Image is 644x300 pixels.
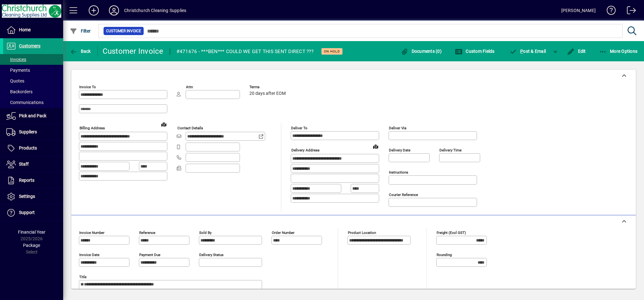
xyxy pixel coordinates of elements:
span: Invoices [6,57,26,62]
span: Financial Year [18,230,45,235]
span: Filter [70,28,91,34]
span: Communications [6,100,44,105]
a: Knowledge Base [602,1,616,22]
a: Staff [3,156,63,172]
div: Christchurch Cleaning Supplies [124,5,186,15]
mat-label: Deliver To [291,126,307,130]
span: Support [19,210,35,215]
a: Invoices [3,54,63,65]
mat-label: Title [79,275,86,279]
mat-label: Reference [139,230,155,235]
mat-label: Payment due [139,253,160,257]
a: Support [3,205,63,221]
mat-label: Delivery status [199,253,224,257]
span: 20 days after EOM [249,91,286,96]
span: On hold [324,49,340,53]
mat-label: Instructions [389,170,408,174]
mat-label: Deliver via [389,126,406,130]
mat-label: Invoice To [79,85,96,89]
div: #471676 - ***BEN*** COULD WE GET THIS SENT DIRECT ??? [176,46,313,57]
mat-label: Freight (excl GST) [437,230,466,235]
button: Post & Email [506,46,549,57]
a: Logout [622,1,636,22]
button: More Options [598,46,639,57]
mat-label: Courier Reference [389,193,418,197]
button: Filter [68,25,92,37]
span: More Options [599,49,638,54]
span: Suppliers [19,129,37,134]
mat-label: Rounding [437,253,452,257]
app-page-header-button: Back [63,46,98,57]
mat-label: Product location [348,230,376,235]
span: Settings [19,194,35,199]
a: Quotes [3,76,63,86]
mat-label: Order number [272,230,295,235]
a: Payments [3,65,63,76]
a: Suppliers [3,124,63,140]
span: Products [19,145,37,150]
button: Custom Fields [453,46,496,57]
span: Package [23,243,40,248]
a: Pick and Pack [3,108,63,124]
span: P [520,49,523,54]
a: Communications [3,97,63,108]
a: View on map [159,119,169,129]
button: Profile [104,5,124,16]
span: Customers [19,43,40,48]
button: Back [68,46,92,57]
mat-label: Invoice date [79,253,99,257]
mat-label: Delivery time [439,148,462,152]
button: Documents (0) [399,46,443,57]
span: Quotes [6,78,24,83]
span: ost & Email [510,49,546,54]
span: Back [70,49,91,54]
a: Settings [3,189,63,205]
span: Custom Fields [455,49,495,54]
button: Add [84,5,104,16]
span: Backorders [6,89,33,94]
span: Documents (0) [401,49,442,54]
span: Payments [6,68,30,73]
a: Reports [3,173,63,188]
span: Home [19,27,31,32]
div: Customer Invoice [103,46,164,56]
span: Pick and Pack [19,113,46,118]
mat-label: Invoice number [79,230,104,235]
button: Edit [565,46,587,57]
span: Staff [19,162,29,167]
span: Customer Invoice [106,28,141,34]
mat-label: Delivery date [389,148,410,152]
span: Reports [19,178,34,183]
mat-label: Sold by [199,230,212,235]
span: Terms [249,85,287,89]
mat-label: Attn [186,85,193,89]
a: Backorders [3,86,63,97]
span: Edit [567,49,586,54]
div: [PERSON_NAME] [561,5,596,15]
a: View on map [371,141,381,151]
a: Home [3,22,63,38]
a: Products [3,140,63,156]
